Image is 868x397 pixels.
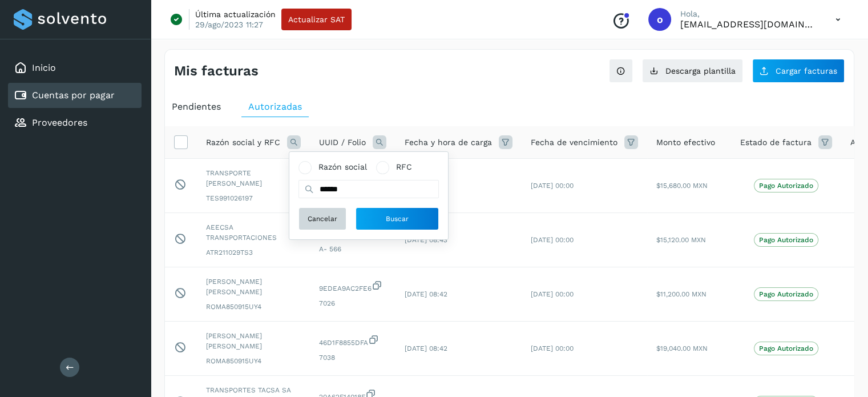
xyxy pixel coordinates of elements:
[319,244,386,254] span: A- 566
[32,117,87,128] a: Proveedores
[206,168,301,189] span: TRANSPORTE [PERSON_NAME]
[752,59,845,83] button: Cargar facturas
[531,137,617,149] span: Fecha de vencimiento
[665,67,736,75] span: Descarga plantilla
[656,236,706,244] span: $15,120.00 MXN
[319,334,386,348] span: 46D1F8855DFA
[405,236,447,244] span: [DATE] 08:43
[656,344,708,352] span: $19,040.00 MXN
[206,247,301,258] span: ATR211029TS3
[8,83,142,108] div: Cuentas por pagar
[319,352,386,363] span: 7038
[288,15,345,23] span: Actualizar SAT
[32,90,115,101] a: Cuentas por pagar
[531,182,574,190] span: [DATE] 00:00
[680,9,817,19] p: Hola,
[759,182,813,190] p: Pago Autorizado
[319,137,366,149] span: UUID / Folio
[206,276,301,297] span: [PERSON_NAME] [PERSON_NAME]
[319,280,386,294] span: 9EDEA9AC2FE6
[248,101,302,112] span: Autorizadas
[206,331,301,351] span: [PERSON_NAME] [PERSON_NAME]
[195,19,263,30] p: 29/ago/2023 11:27
[206,302,301,312] span: ROMA850915UY4
[8,55,142,81] div: Inicio
[759,344,813,352] p: Pago Autorizado
[680,19,817,30] p: orlando@rfllogistics.com.mx
[531,290,574,298] span: [DATE] 00:00
[206,193,301,203] span: TES991026197
[656,182,708,190] span: $15,680.00 MXN
[172,101,221,112] span: Pendientes
[740,137,812,149] span: Estado de factura
[405,137,492,149] span: Fecha y hora de carga
[405,290,447,298] span: [DATE] 08:42
[174,63,259,79] h4: Mis facturas
[656,137,715,149] span: Monto efectivo
[642,59,743,83] button: Descarga plantilla
[776,67,837,75] span: Cargar facturas
[206,137,280,149] span: Razón social y RFC
[8,110,142,135] div: Proveedores
[759,236,813,244] p: Pago Autorizado
[531,236,574,244] span: [DATE] 00:00
[206,356,301,366] span: ROMA850915UY4
[531,344,574,352] span: [DATE] 00:00
[319,298,386,308] span: 7026
[759,290,813,298] p: Pago Autorizado
[195,9,276,19] p: Última actualización
[656,290,706,298] span: $11,200.00 MXN
[405,344,447,352] span: [DATE] 08:42
[206,222,301,243] span: AEECSA TRANSPORTACIONES
[281,9,352,30] button: Actualizar SAT
[32,62,56,73] a: Inicio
